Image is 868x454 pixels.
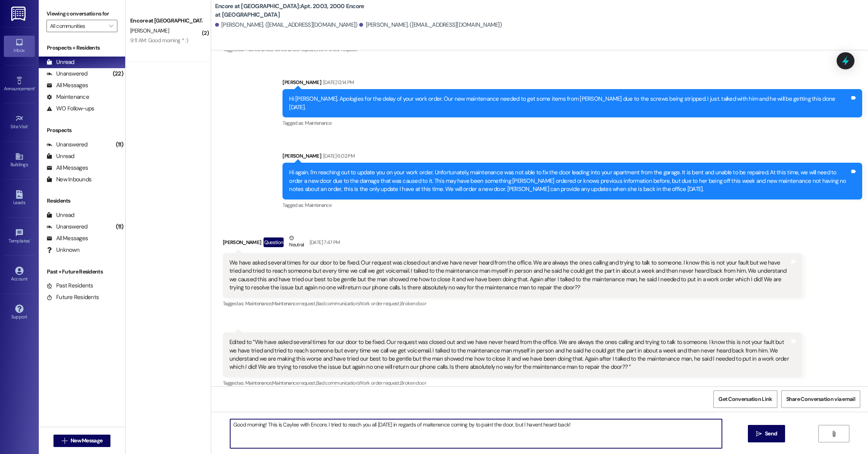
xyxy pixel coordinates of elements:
div: Unread [46,211,74,219]
div: Tagged as: [282,117,862,129]
a: Leads [4,188,35,209]
div: Unread [46,58,74,66]
div: All Messages [46,81,88,89]
div: Encore at [GEOGRAPHIC_DATA] [130,17,202,25]
button: Get Conversation Link [713,390,777,408]
a: Site Visit • [4,112,35,133]
button: Share Conversation via email [781,390,860,408]
div: All Messages [46,234,88,242]
textarea: Good morning! This is Caylee with Encore. I tried to reach you all [DATE] in regards of maitenenc... [230,419,722,448]
span: Bad communication , [316,300,358,307]
div: Maintenance [46,93,89,101]
div: Past + Future Residents [39,268,125,276]
input: All communities [50,20,105,32]
span: [PERSON_NAME] [130,27,169,34]
span: Maintenance [305,202,331,208]
div: Edited to “We have asked several times for our door to be fixed. Our request was closed out and w... [229,338,790,371]
div: Past Residents [46,282,93,290]
div: Tagged as: [223,298,803,309]
div: 9:11 AM: Good morning * :) [130,37,188,44]
span: Maintenance [305,120,331,126]
i:  [109,23,113,29]
button: Send [748,425,785,442]
a: Buildings [4,150,35,171]
div: Future Residents [46,293,99,301]
span: Maintenance request , [272,380,316,386]
div: Tagged as: [282,199,862,211]
span: Work order request [316,46,357,53]
span: Bad communication , [316,380,358,386]
div: New Inbounds [46,175,91,184]
span: Broken door [400,380,426,386]
a: Account [4,264,35,285]
div: Unanswered [46,70,88,78]
span: Broken door [400,300,426,307]
div: [DATE] 7:47 PM [308,238,340,246]
i:  [831,431,837,437]
span: Maintenance , [245,300,272,307]
span: Send [765,430,777,438]
span: • [28,123,29,128]
div: Residents [39,197,125,205]
span: Maintenance , [245,46,272,53]
div: Prospects [39,126,125,134]
div: Neutral [288,234,305,250]
div: Hi again. I'm reaching out to update you on your work order. Unfortunately, maintenance was not a... [289,169,850,193]
div: [DATE] 6:02 PM [321,152,355,160]
div: Unanswered [46,141,88,149]
span: Maintenance request , [272,46,316,53]
div: Unread [46,152,74,160]
a: Support [4,302,35,323]
div: Unknown [46,246,79,254]
div: Tagged as: [223,377,803,389]
span: Maintenance request , [272,300,316,307]
img: ResiDesk Logo [11,7,27,21]
div: [PERSON_NAME] [223,234,803,253]
div: (11) [114,221,125,233]
div: [PERSON_NAME] [282,152,862,163]
div: Prospects + Residents [39,44,125,52]
i:  [62,438,67,444]
span: Maintenance , [245,380,272,386]
span: Get Conversation Link [718,395,772,403]
span: New Message [71,437,102,445]
div: We have asked several times for our door to be fixed. Our request was closed out and we have neve... [229,259,790,292]
span: • [34,85,36,90]
div: All Messages [46,164,88,172]
button: New Message [53,435,111,447]
div: Unanswered [46,223,88,231]
div: [PERSON_NAME]. ([EMAIL_ADDRESS][DOMAIN_NAME]) [215,21,358,29]
div: [PERSON_NAME] [282,78,862,89]
span: Work order request , [358,380,400,386]
a: Inbox [4,36,35,57]
div: WO Follow-ups [46,105,94,113]
div: Hi [PERSON_NAME]. Apologies for the delay of your work order. Our new maintenance needed to get s... [289,95,850,112]
div: (22) [111,68,125,80]
b: Encore at [GEOGRAPHIC_DATA]: Apt. 2003, 2000 Encore at [GEOGRAPHIC_DATA] [215,2,370,19]
i:  [756,431,762,437]
div: Question [263,237,284,247]
a: Templates • [4,226,35,247]
span: Work order request , [358,300,400,307]
div: [PERSON_NAME]. ([EMAIL_ADDRESS][DOMAIN_NAME]) [359,21,502,29]
label: Viewing conversations for [46,8,117,20]
div: [DATE] 12:14 PM [321,78,354,86]
span: • [30,237,31,242]
div: (11) [114,139,125,151]
span: Share Conversation via email [786,395,855,403]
